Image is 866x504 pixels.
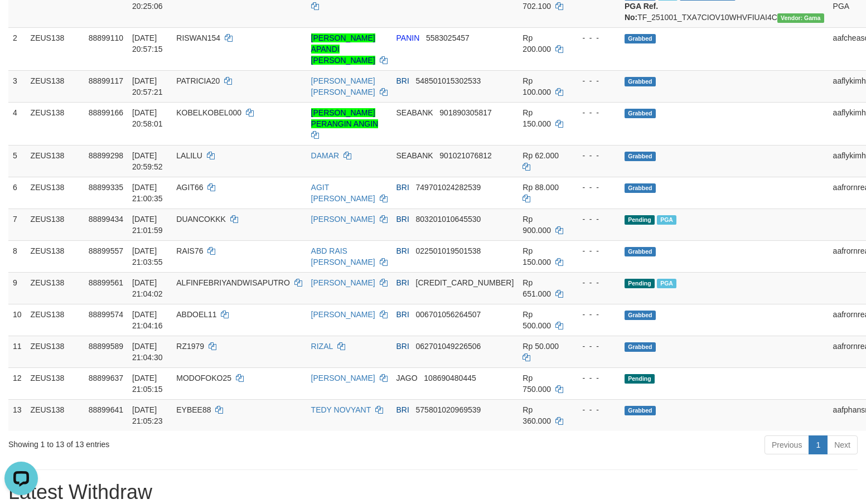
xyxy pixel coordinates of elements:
[416,246,481,255] span: Copy 022501019501538 to clipboard
[8,434,352,450] div: Showing 1 to 13 of 13 entries
[396,278,409,287] span: BRI
[573,245,616,256] div: - - -
[625,109,656,118] span: Grabbed
[625,183,656,193] span: Grabbed
[657,215,676,225] span: Marked by aaftrukkakada
[89,76,123,85] span: 88899117
[625,406,656,415] span: Grabbed
[625,247,656,256] span: Grabbed
[765,435,809,454] a: Previous
[26,177,84,209] td: ZEUS138
[26,336,84,367] td: ZEUS138
[396,246,409,255] span: BRI
[176,374,231,382] span: MODOFOKO25
[396,76,409,85] span: BRI
[657,279,676,288] span: Marked by aaftrukkakada
[396,310,409,319] span: BRI
[26,367,84,399] td: ZEUS138
[573,150,616,161] div: - - -
[8,177,26,209] td: 6
[8,145,26,177] td: 5
[8,367,26,399] td: 12
[132,151,163,171] span: [DATE] 20:59:52
[416,183,481,192] span: Copy 749701024282539 to clipboard
[8,399,26,431] td: 13
[132,405,163,425] span: [DATE] 21:05:23
[573,182,616,193] div: - - -
[8,481,858,503] h1: Latest Withdraw
[176,278,290,287] span: ALFINFEBRIYANDWISAPUTRO
[439,108,491,117] span: Copy 901890305817 to clipboard
[132,246,163,266] span: [DATE] 21:03:55
[809,435,828,454] a: 1
[132,215,163,235] span: [DATE] 21:01:59
[26,70,84,102] td: ZEUS138
[573,309,616,320] div: - - -
[396,108,433,117] span: SEABANK
[176,183,203,192] span: AGIT66
[625,342,656,352] span: Grabbed
[311,310,375,319] a: [PERSON_NAME]
[396,374,418,382] span: JAGO
[132,33,163,54] span: [DATE] 20:57:15
[396,215,409,224] span: BRI
[573,214,616,225] div: - - -
[89,108,123,117] span: 88899166
[396,342,409,351] span: BRI
[26,27,84,70] td: ZEUS138
[625,374,655,384] span: Pending
[26,240,84,272] td: ZEUS138
[573,107,616,118] div: - - -
[416,405,481,414] span: Copy 575801020969539 to clipboard
[573,404,616,415] div: - - -
[625,34,656,43] span: Grabbed
[89,405,123,414] span: 88899641
[416,76,481,85] span: Copy 548501015302533 to clipboard
[89,310,123,319] span: 88899574
[573,32,616,43] div: - - -
[176,310,216,319] span: ABDOEL11
[777,13,824,23] span: Vendor URL: https://trx31.1velocity.biz
[132,108,163,128] span: [DATE] 20:58:01
[176,405,211,414] span: EYBEE88
[8,209,26,240] td: 7
[625,77,656,86] span: Grabbed
[176,215,226,224] span: DUANCOKKK
[573,372,616,384] div: - - -
[416,310,481,319] span: Copy 006701056264507 to clipboard
[176,151,202,160] span: LALILU
[132,374,163,394] span: [DATE] 21:05:15
[573,277,616,288] div: - - -
[89,33,123,42] span: 88899110
[311,246,375,266] a: ABD RAIS [PERSON_NAME]
[426,33,470,42] span: Copy 5583025457 to clipboard
[311,151,340,160] a: DAMAR
[625,311,656,320] span: Grabbed
[439,151,491,160] span: Copy 901021076812 to clipboard
[89,342,123,351] span: 88899589
[26,399,84,431] td: ZEUS138
[416,342,481,351] span: Copy 062701049226506 to clipboard
[311,278,375,287] a: [PERSON_NAME]
[522,108,551,128] span: Rp 150.000
[522,246,551,266] span: Rp 150.000
[132,183,163,203] span: [DATE] 21:00:35
[311,108,379,128] a: [PERSON_NAME] PERANGIN ANGIN
[311,183,375,203] a: AGIT [PERSON_NAME]
[89,215,123,224] span: 88899434
[26,209,84,240] td: ZEUS138
[89,183,123,192] span: 88899335
[89,151,123,160] span: 88899298
[311,405,371,414] a: TEDY NOVYANT
[26,145,84,177] td: ZEUS138
[573,75,616,86] div: - - -
[396,405,409,414] span: BRI
[8,102,26,145] td: 4
[311,76,375,96] a: [PERSON_NAME] [PERSON_NAME]
[396,33,420,42] span: PANIN
[132,342,163,362] span: [DATE] 21:04:30
[26,272,84,304] td: ZEUS138
[132,278,163,298] span: [DATE] 21:04:02
[4,4,38,38] button: Open LiveChat chat widget
[396,151,433,160] span: SEABANK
